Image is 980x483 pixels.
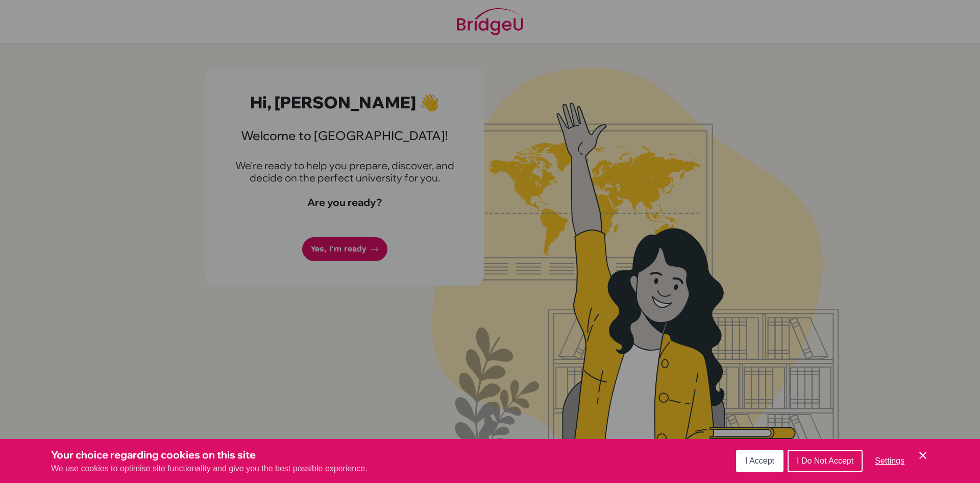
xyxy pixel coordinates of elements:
span: Settings [875,456,904,465]
h3: Your choice regarding cookies on this site [51,447,367,463]
button: Settings [867,451,913,471]
button: Save and close [917,449,929,462]
button: I Accept [736,450,783,472]
span: I Do Not Accept [797,456,853,465]
p: We use cookies to optimise site functionality and give you the best possible experience. [51,463,367,475]
button: I Do Not Accept [788,450,863,472]
span: I Accept [745,456,774,465]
